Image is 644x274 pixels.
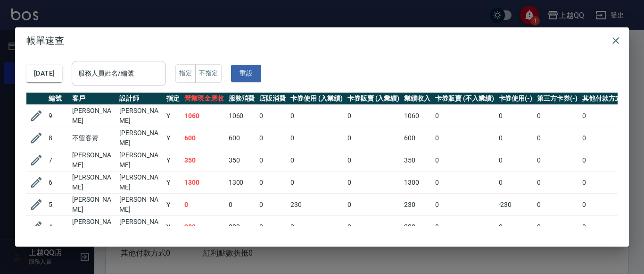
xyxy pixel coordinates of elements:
th: 編號 [46,93,70,105]
td: 0 [580,105,632,127]
td: Y [164,194,182,216]
td: 0 [226,194,257,216]
td: [PERSON_NAME] [70,171,117,194]
td: 0 [433,105,496,127]
td: [PERSON_NAME] [117,194,164,216]
td: 230 [402,194,433,216]
td: 0 [496,216,535,238]
td: 230 [288,194,345,216]
td: [PERSON_NAME] [117,127,164,149]
td: Y [164,216,182,238]
td: -230 [496,194,535,216]
td: 0 [535,127,580,149]
th: 服務消費 [226,93,257,105]
td: 0 [433,171,496,194]
td: [PERSON_NAME] [70,105,117,127]
td: 不留客資 [70,127,117,149]
td: 0 [580,127,632,149]
button: 不指定 [195,64,222,83]
td: 0 [433,194,496,216]
td: Y [164,149,182,171]
td: 600 [182,127,226,149]
td: 350 [226,149,257,171]
h2: 帳單速查 [15,27,629,54]
td: 0 [288,149,345,171]
td: 0 [345,105,402,127]
td: 280 [226,216,257,238]
td: 0 [580,171,632,194]
td: [PERSON_NAME] [117,216,164,238]
td: 4 [46,216,70,238]
td: 280 [182,216,226,238]
th: 設計師 [117,93,164,105]
td: 0 [345,194,402,216]
td: 5 [46,194,70,216]
td: 1060 [182,105,226,127]
th: 營業現金應收 [182,93,226,105]
td: [PERSON_NAME] [117,171,164,194]
td: 0 [257,194,288,216]
td: 0 [580,216,632,238]
td: 0 [257,105,288,127]
td: 0 [288,127,345,149]
td: 0 [496,171,535,194]
th: 卡券使用 (入業績) [288,93,345,105]
th: 卡券使用(-) [496,93,535,105]
td: 0 [257,216,288,238]
button: 指定 [175,64,196,83]
td: 280 [402,216,433,238]
td: 0 [257,171,288,194]
td: 0 [433,127,496,149]
td: 0 [535,216,580,238]
th: 指定 [164,93,182,105]
button: [DATE] [26,65,62,82]
th: 卡券販賣 (不入業績) [433,93,496,105]
td: 0 [496,149,535,171]
td: 0 [288,171,345,194]
th: 業績收入 [402,93,433,105]
td: 0 [345,149,402,171]
button: 重設 [231,65,261,82]
td: 0 [288,105,345,127]
td: Y [164,127,182,149]
td: [PERSON_NAME] [70,216,117,238]
th: 卡券販賣 (入業績) [345,93,402,105]
td: 1300 [182,171,226,194]
td: [PERSON_NAME] [70,149,117,171]
td: 0 [345,216,402,238]
td: 0 [496,105,535,127]
td: 350 [182,149,226,171]
td: 0 [288,216,345,238]
th: 客戶 [70,93,117,105]
td: 0 [580,149,632,171]
td: 1300 [226,171,257,194]
td: 1300 [402,171,433,194]
td: 0 [257,149,288,171]
td: 0 [535,194,580,216]
td: Y [164,171,182,194]
td: 0 [433,216,496,238]
td: 9 [46,105,70,127]
td: 0 [345,127,402,149]
td: 0 [535,149,580,171]
td: 600 [402,127,433,149]
td: 0 [345,171,402,194]
td: [PERSON_NAME] [70,194,117,216]
td: 600 [226,127,257,149]
td: [PERSON_NAME] [117,105,164,127]
th: 店販消費 [257,93,288,105]
td: 1060 [402,105,433,127]
td: 6 [46,171,70,194]
td: 8 [46,127,70,149]
td: 7 [46,149,70,171]
td: 0 [433,149,496,171]
td: [PERSON_NAME] [117,149,164,171]
td: 1060 [226,105,257,127]
td: 0 [580,194,632,216]
td: 0 [535,171,580,194]
td: 0 [257,127,288,149]
td: 350 [402,149,433,171]
td: Y [164,105,182,127]
th: 其他付款方式(-) [580,93,632,105]
td: 0 [496,127,535,149]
